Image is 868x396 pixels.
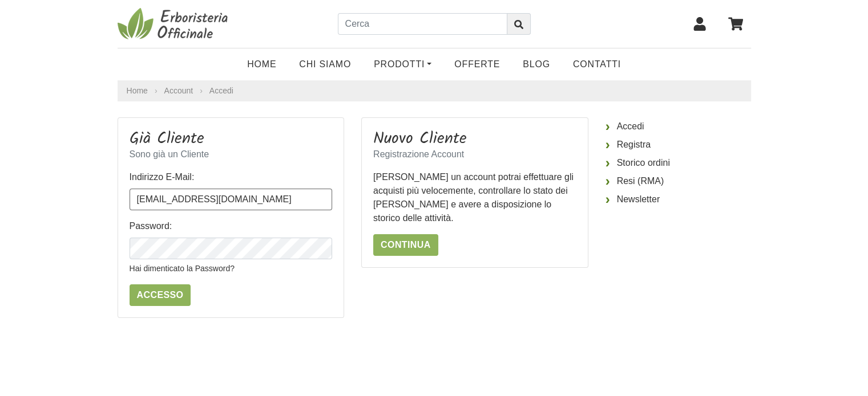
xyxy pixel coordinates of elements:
[362,53,443,76] a: Prodotti
[605,154,751,172] a: Storico ordini
[373,170,576,225] p: [PERSON_NAME] un account potrai effettuare gli acquisti più velocemente, controllare lo stato dei...
[605,136,751,154] a: Registra
[605,172,751,190] a: Resi (RMA)
[236,53,288,76] a: Home
[373,148,576,161] p: Registrazione Account
[373,129,576,149] h3: Nuovo Cliente
[130,189,333,210] input: Indirizzo E-Mail:
[130,129,333,149] h3: Già Cliente
[118,7,232,41] img: Erboristeria Officinale
[164,85,193,97] a: Account
[130,170,195,184] label: Indirizzo E-Mail:
[605,117,751,136] a: Accedi
[130,219,172,233] label: Password:
[288,53,362,76] a: Chi Siamo
[130,284,191,306] input: Accesso
[605,190,751,209] a: Newsletter
[511,53,562,76] a: Blog
[118,80,751,101] nav: breadcrumb
[443,53,511,76] a: OFFERTE
[373,234,438,256] a: Continua
[130,148,333,161] p: Sono già un Cliente
[127,85,148,97] a: Home
[130,264,235,273] a: Hai dimenticato la Password?
[209,86,233,95] a: Accedi
[338,13,507,35] input: Cerca
[562,53,632,76] a: Contatti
